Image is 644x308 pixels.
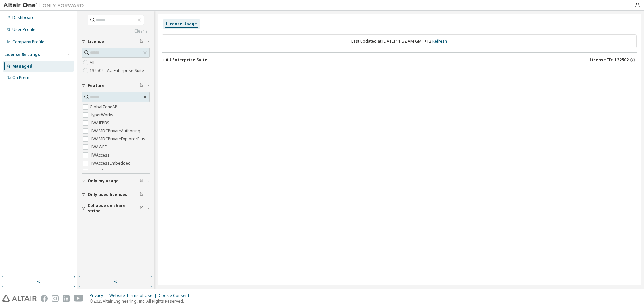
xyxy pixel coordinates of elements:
[52,295,59,302] img: instagram.svg
[3,2,87,9] img: Altair One
[41,295,48,302] img: facebook.svg
[90,143,108,151] label: HWAWPF
[88,83,105,88] span: Feature
[140,206,144,211] span: Clear filter
[12,64,32,69] div: Managed
[90,135,147,143] label: HWAMDCPrivateExplorerPlus
[90,151,111,159] label: HWAccess
[90,59,96,67] label: All
[166,57,207,63] div: AU Enterprise Suite
[90,111,115,119] label: HyperWorks
[162,34,637,48] div: Last updated at: [DATE] 11:52 AM GMT+12
[82,34,150,49] button: License
[140,39,144,44] span: Clear filter
[12,39,44,45] div: Company Profile
[90,103,119,111] label: GlobalZoneAP
[74,295,84,302] img: youtube.svg
[162,53,637,67] button: AU Enterprise SuiteLicense ID: 132502
[82,187,150,202] button: Only used licenses
[63,295,70,302] img: linkedin.svg
[140,178,144,184] span: Clear filter
[12,27,35,33] div: User Profile
[88,178,119,184] span: Only my usage
[88,203,140,214] span: Collapse on share string
[166,21,197,27] div: License Usage
[90,159,132,167] label: HWAccessEmbedded
[159,293,193,298] div: Cookie Consent
[109,293,159,298] div: Website Terms of Use
[590,57,629,63] span: License ID: 132502
[90,119,111,127] label: HWAIFPBS
[12,15,35,20] div: Dashboard
[88,192,127,197] span: Only used licenses
[140,192,144,197] span: Clear filter
[90,298,193,304] p: © 2025 Altair Engineering, Inc. All Rights Reserved.
[90,167,112,175] label: HWActivate
[432,38,447,44] a: Refresh
[12,75,29,80] div: On Prem
[90,293,109,298] div: Privacy
[82,174,150,188] button: Only my usage
[88,39,104,44] span: License
[140,83,144,88] span: Clear filter
[82,78,150,93] button: Feature
[4,52,40,57] div: License Settings
[82,201,150,216] button: Collapse on share string
[90,127,142,135] label: HWAMDCPrivateAuthoring
[2,295,37,302] img: altair_logo.svg
[82,28,150,34] a: Clear all
[90,67,145,75] label: 132502 - AU Enterprise Suite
